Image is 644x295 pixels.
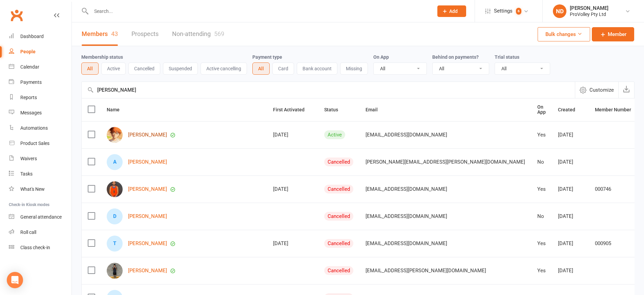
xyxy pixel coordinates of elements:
[538,27,590,41] button: Bulk changes
[20,156,37,161] div: Waivers
[201,62,247,75] button: Active cancelling
[273,132,312,138] div: [DATE]
[128,241,167,246] a: [PERSON_NAME]
[128,62,160,75] button: Cancelled
[570,11,608,17] div: ProVolley Pty Ltd
[366,210,447,223] span: [EMAIL_ADDRESS][DOMAIN_NAME]
[324,158,353,166] div: Cancelled
[608,30,626,38] span: Member
[595,241,639,246] div: 000905
[537,132,546,138] div: Yes
[82,22,118,46] a: Members43
[9,209,71,225] a: General attendance kiosk mode
[558,268,583,274] div: [DATE]
[9,225,71,240] a: Roll call
[20,49,36,54] div: People
[107,208,123,224] div: D
[537,241,546,246] div: Yes
[128,214,167,219] a: [PERSON_NAME]
[172,22,224,46] a: Non-attending569
[495,54,519,60] label: Trial status
[324,185,353,193] div: Cancelled
[366,237,447,250] span: [EMAIL_ADDRESS][DOMAIN_NAME]
[373,54,389,60] label: On App
[494,3,513,19] span: Settings
[432,54,479,60] label: Behind on payments?
[558,132,583,138] div: [DATE]
[107,107,127,112] span: Name
[297,62,337,75] button: Bank account
[272,62,294,75] button: Card
[595,186,639,192] div: 000746
[437,5,466,17] button: Add
[81,62,99,75] button: All
[595,106,639,114] button: Member Number
[20,171,33,177] div: Tasks
[273,107,312,112] span: First Activated
[9,182,71,197] a: What's New
[128,268,167,274] a: [PERSON_NAME]
[324,239,353,248] div: Cancelled
[20,110,42,115] div: Messages
[163,62,198,75] button: Suspended
[273,106,312,114] button: First Activated
[558,107,583,112] span: Created
[107,236,123,252] div: T
[558,106,583,114] button: Created
[9,90,71,105] a: Reports
[592,27,634,41] a: Member
[81,54,123,60] label: Membership status
[589,86,614,94] span: Customize
[366,128,447,141] span: [EMAIL_ADDRESS][DOMAIN_NAME]
[9,151,71,166] a: Waivers
[20,79,42,85] div: Payments
[537,186,546,192] div: Yes
[516,8,521,15] span: 6
[324,266,353,275] div: Cancelled
[537,214,546,219] div: No
[324,212,353,221] div: Cancelled
[89,6,429,16] input: Search...
[107,106,127,114] button: Name
[128,159,167,165] a: [PERSON_NAME]
[20,34,44,39] div: Dashboard
[558,159,583,165] div: [DATE]
[273,241,312,246] div: [DATE]
[558,186,583,192] div: [DATE]
[101,62,126,75] button: Active
[366,107,385,112] span: Email
[340,62,368,75] button: Missing
[595,107,639,112] span: Member Number
[20,214,62,220] div: General attendance
[553,4,566,18] div: ND
[366,106,385,114] button: Email
[20,64,39,70] div: Calendar
[9,44,71,59] a: People
[9,240,71,255] a: Class kiosk mode
[128,186,167,192] a: [PERSON_NAME]
[9,136,71,151] a: Product Sales
[324,106,346,114] button: Status
[366,183,447,196] span: [EMAIL_ADDRESS][DOMAIN_NAME]
[131,22,159,46] a: Prospects
[558,214,583,219] div: [DATE]
[570,5,608,11] div: [PERSON_NAME]
[531,98,552,121] th: On App
[20,141,49,146] div: Product Sales
[449,8,458,14] span: Add
[537,159,546,165] div: No
[20,229,36,235] div: Roll call
[537,268,546,274] div: Yes
[20,186,45,192] div: What's New
[128,132,167,138] a: [PERSON_NAME]
[20,95,37,100] div: Reports
[575,82,618,98] button: Customize
[273,186,312,192] div: [DATE]
[324,130,345,139] div: Active
[366,155,525,168] span: [PERSON_NAME][EMAIL_ADDRESS][PERSON_NAME][DOMAIN_NAME]
[9,166,71,182] a: Tasks
[9,29,71,44] a: Dashboard
[324,107,346,112] span: Status
[366,264,486,277] span: [EMAIL_ADDRESS][PERSON_NAME][DOMAIN_NAME]
[252,54,282,60] label: Payment type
